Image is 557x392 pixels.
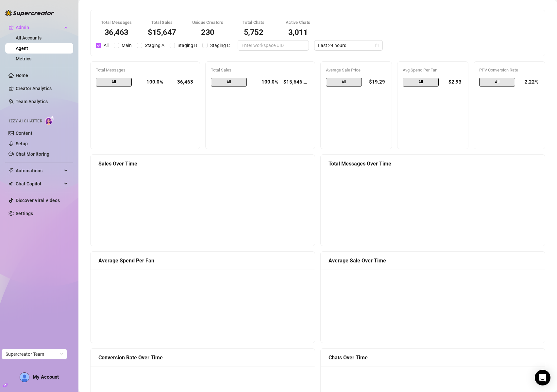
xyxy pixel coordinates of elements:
[239,28,268,36] div: 5,752
[9,118,42,124] span: Izzy AI Chatter
[20,373,29,382] img: AD_cMMTxCeTpmN1d5MnKJ1j-_uXZCpTKapSSqNGg4PyXtR_tCW7gZXTNmFz2tpVv9LSyNV7ff1CaS4f4q0HLYKULQOwoM5GQR...
[403,67,463,73] div: Avg Spend Per Fan
[101,42,111,49] span: All
[403,78,439,87] span: All
[16,22,62,33] span: Admin
[148,28,177,36] div: $15,647
[148,19,177,26] div: Total Sales
[96,78,132,87] span: All
[168,78,194,87] div: 36,463
[101,28,132,36] div: 36,463
[326,67,386,73] div: Average Sale Price
[16,165,62,176] span: Automations
[16,99,48,104] a: Team Analytics
[16,131,32,136] a: Content
[367,78,386,87] div: $19.29
[45,116,55,125] img: AI Chatter
[326,78,362,87] span: All
[192,19,224,26] div: Unique Creators
[239,19,268,26] div: Total Chats
[242,42,300,49] input: Enter workspace UID
[8,168,14,173] span: thunderbolt
[8,181,13,186] img: Chat Copilot
[329,160,537,168] div: Total Messages Over Time
[98,257,307,265] div: Average Spend Per Fan
[16,83,68,94] a: Creator Analytics
[98,353,307,362] div: Conversion Rate Over Time
[16,35,42,40] a: All Accounts
[119,42,134,49] span: Main
[16,179,62,189] span: Chat Copilot
[16,141,28,146] a: Setup
[101,19,132,26] div: Total Messages
[252,78,278,87] div: 100.0%
[6,349,63,359] span: Supercreator Team
[318,40,379,50] span: Last 24 hours
[284,19,312,26] div: Active Chats
[329,257,537,265] div: Average Sale Over Time
[283,78,310,87] div: $15,646.57
[211,78,247,87] span: All
[175,42,200,49] span: Staging B
[211,67,310,73] div: Total Sales
[192,28,224,36] div: 230
[329,353,537,362] div: Chats Over Time
[137,78,163,87] div: 100.0%
[479,78,515,87] span: All
[16,211,33,216] a: Settings
[520,78,540,87] div: 2.22%
[284,28,312,36] div: 3,011
[535,370,550,385] div: Open Intercom Messenger
[375,43,379,47] span: calendar
[3,383,8,387] span: build
[98,160,307,168] div: Sales Over Time
[5,10,54,16] img: logo-BBDzfeDw.svg
[96,67,194,73] div: Total Messages
[33,374,59,380] span: My Account
[16,46,28,51] a: Agent
[16,198,60,203] a: Discover Viral Videos
[444,78,463,87] div: $2.93
[142,42,167,49] span: Staging A
[16,73,28,78] a: Home
[16,151,49,157] a: Chat Monitoring
[8,25,14,30] span: crown
[16,56,31,61] a: Metrics
[208,42,232,49] span: Staging C
[479,67,540,73] div: PPV Conversion Rate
